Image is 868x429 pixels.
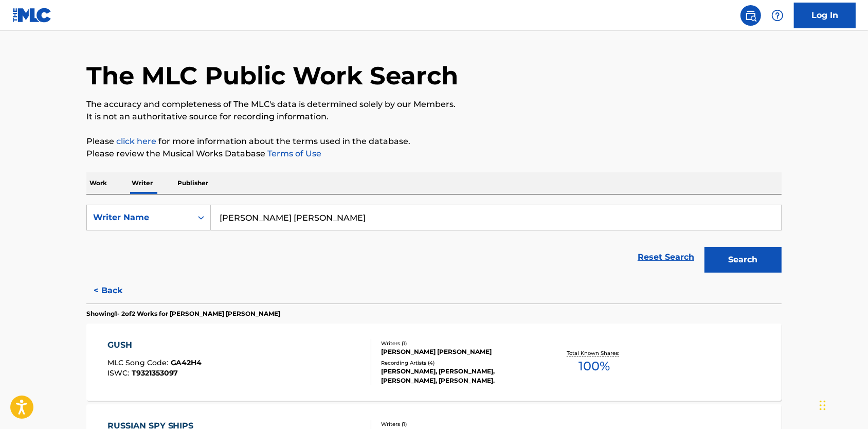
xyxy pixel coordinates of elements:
[704,247,782,273] button: Search
[381,367,536,385] div: [PERSON_NAME], [PERSON_NAME], [PERSON_NAME], [PERSON_NAME].
[171,358,202,367] span: GA42H4
[12,8,52,23] img: MLC Logo
[86,60,458,91] h1: The MLC Public Work Search
[745,9,757,22] img: search
[86,205,782,278] form: Search Form
[567,349,622,357] p: Total Known Shares:
[265,149,321,158] a: Terms of Use
[86,135,782,148] p: Please for more information about the terms used in the database.
[740,5,761,26] a: Public Search
[632,246,699,269] a: Reset Search
[107,368,132,378] span: ISWC :
[86,172,110,194] p: Work
[86,309,280,318] p: Showing 1 - 2 of 2 Works for [PERSON_NAME] [PERSON_NAME]
[794,3,856,28] a: Log In
[381,359,536,367] div: Recording Artists ( 4 )
[93,211,186,224] div: Writer Name
[86,148,782,160] p: Please review the Musical Works Database
[107,339,202,351] div: GUSH
[116,136,156,146] a: click here
[578,357,610,376] span: 100 %
[174,172,211,194] p: Publisher
[86,324,782,401] a: GUSHMLC Song Code:GA42H4ISWC:T9321353097Writers (1)[PERSON_NAME] [PERSON_NAME]Recording Artists (...
[129,172,156,194] p: Writer
[86,278,148,303] button: < Back
[86,98,782,111] p: The accuracy and completeness of The MLC's data is determined solely by our Members.
[767,5,788,26] div: Help
[817,380,868,429] iframe: Chat Widget
[107,358,171,367] span: MLC Song Code :
[381,420,536,428] div: Writers ( 1 )
[381,347,536,356] div: [PERSON_NAME] [PERSON_NAME]
[381,339,536,347] div: Writers ( 1 )
[771,9,784,22] img: help
[86,111,782,123] p: It is not an authoritative source for recording information.
[132,368,178,378] span: T9321353097
[820,390,826,421] div: Drag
